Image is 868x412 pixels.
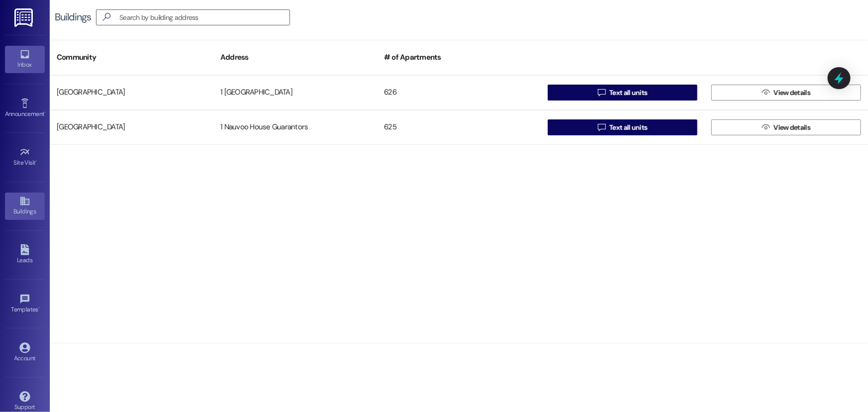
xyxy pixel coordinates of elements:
a: Account [5,339,45,366]
div: Community [50,45,213,70]
i:  [598,89,605,97]
a: Site Visit • [5,144,45,171]
div: 626 [377,83,541,103]
i:  [762,123,770,131]
img: ResiDesk Logo [14,8,35,27]
div: # of Apartments [377,45,541,70]
span: • [38,305,40,311]
span: Text all units [609,122,647,133]
input: Search by building address [119,10,289,24]
span: Text all units [609,88,647,98]
button: Text all units [548,85,697,101]
div: [GEOGRAPHIC_DATA] [50,117,213,137]
span: View details [773,122,810,133]
a: Leads [5,241,45,268]
button: Text all units [548,119,697,135]
span: View details [773,88,810,98]
div: Address [213,45,377,70]
div: 625 [377,117,541,137]
i:  [98,12,114,22]
a: Buildings [5,193,45,219]
button: View details [711,85,861,101]
div: Buildings [55,12,91,22]
div: 1 [GEOGRAPHIC_DATA] [213,83,377,103]
span: • [44,109,46,116]
div: [GEOGRAPHIC_DATA] [50,83,213,103]
div: 1 Nauvoo House Guarantors [213,117,377,137]
a: Templates • [5,291,45,317]
span: • [36,158,37,165]
a: Inbox [5,46,45,73]
i:  [598,123,605,131]
i:  [762,89,770,97]
button: View details [711,119,861,135]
